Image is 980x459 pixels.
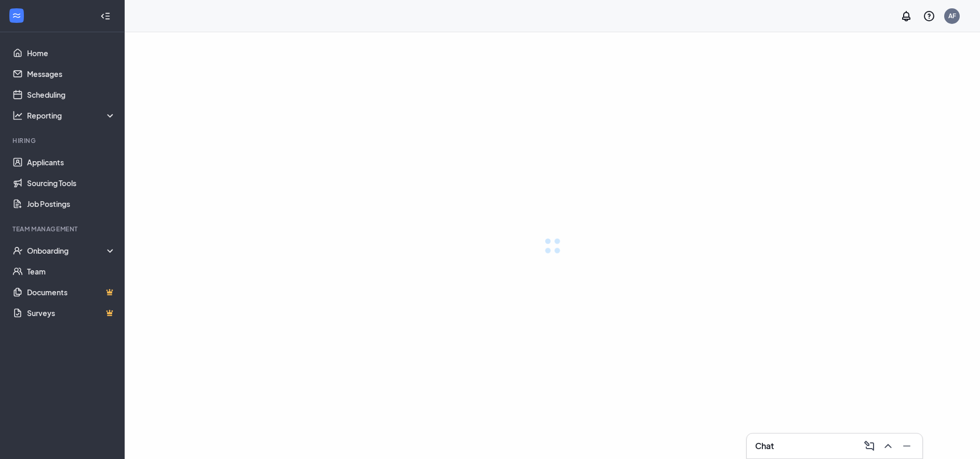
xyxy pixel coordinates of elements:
[27,282,116,303] a: DocumentsCrown
[897,438,914,454] button: Minimize
[860,438,877,454] button: ComposeMessage
[11,10,22,21] svg: WorkstreamLogo
[12,225,114,233] div: Team Management
[27,193,116,214] a: Job Postings
[948,11,956,20] div: AF
[879,438,895,454] button: ChevronUp
[882,440,894,452] svg: ChevronUp
[901,440,913,452] svg: Minimize
[27,173,116,193] a: Sourcing Tools
[12,110,23,121] svg: Analysis
[27,261,116,282] a: Team
[863,440,876,452] svg: ComposeMessage
[27,245,116,256] div: Onboarding
[923,10,935,22] svg: QuestionInfo
[900,10,912,22] svg: Notifications
[27,110,116,121] div: Reporting
[12,136,114,145] div: Hiring
[12,245,23,256] svg: UserCheck
[27,152,116,173] a: Applicants
[27,43,116,63] a: Home
[755,440,774,452] h3: Chat
[27,303,116,323] a: SurveysCrown
[100,11,111,21] svg: Collapse
[27,84,116,105] a: Scheduling
[27,63,116,84] a: Messages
